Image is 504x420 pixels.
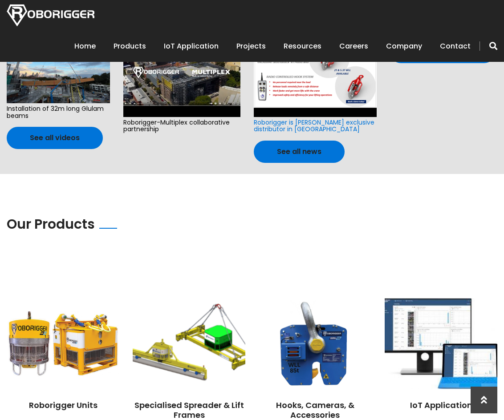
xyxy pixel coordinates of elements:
[254,141,345,163] a: See all news
[164,32,219,60] a: IoT Application
[7,216,95,232] h2: Our Products
[410,400,472,411] a: IoT Application
[29,400,98,411] a: Roborigger Units
[284,32,321,60] a: Resources
[123,28,240,117] img: hqdefault.jpg
[74,32,96,60] a: Home
[114,32,146,60] a: Products
[386,32,422,60] a: Company
[254,118,374,133] a: Roborigger is [PERSON_NAME] exclusive distributor in [GEOGRAPHIC_DATA]
[7,127,103,149] a: See all videos
[7,4,94,26] img: Nortech
[339,32,368,60] a: Careers
[236,32,266,60] a: Projects
[123,117,240,135] span: Roborigger-Multiplex collaborative partnership
[7,103,110,121] span: Installation of 32m long Glulam beams
[440,32,471,60] a: Contact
